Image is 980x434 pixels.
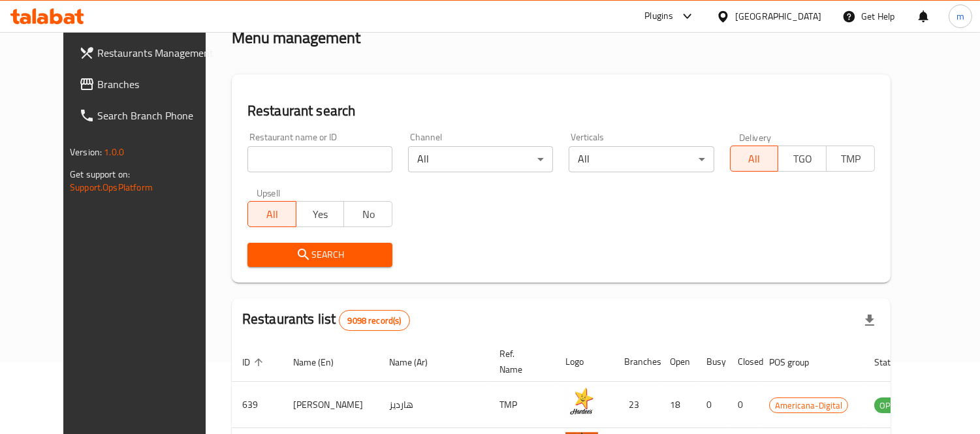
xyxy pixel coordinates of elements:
button: Search [247,243,392,267]
a: Support.OpsPlatform [70,179,153,196]
span: No [349,205,387,224]
img: Hardee's [565,386,598,418]
span: Search [258,247,382,263]
td: [PERSON_NAME] [283,382,379,428]
div: All [408,146,553,172]
span: Americana-Digital [770,398,847,413]
span: Status [874,354,917,370]
th: Logo [555,342,614,382]
div: OPEN [874,397,906,413]
button: All [730,146,779,172]
h2: Restaurants list [242,309,410,331]
th: Open [659,342,696,382]
span: Branches [97,76,217,92]
td: 639 [232,382,283,428]
td: TMP [489,382,555,428]
span: ID [242,354,267,370]
h2: Menu management [232,27,360,48]
span: All [253,205,291,224]
a: Restaurants Management [69,37,227,69]
span: All [736,149,774,168]
a: Branches [69,69,227,100]
th: Closed [727,342,759,382]
button: Yes [296,201,345,227]
td: 0 [696,382,727,428]
span: OPEN [874,398,906,413]
span: 9098 record(s) [340,315,409,327]
button: TGO [778,146,827,172]
td: هارديز [379,382,489,428]
div: Plugins [644,8,673,24]
span: Search Branch Phone [97,108,217,123]
span: m [956,9,964,23]
div: Export file [854,305,885,336]
td: 18 [659,382,696,428]
div: [GEOGRAPHIC_DATA] [735,9,821,23]
span: Name (En) [293,354,351,370]
button: All [247,201,296,227]
span: TMP [832,149,870,168]
a: Search Branch Phone [69,100,227,131]
div: All [569,146,714,172]
th: Branches [614,342,659,382]
span: POS group [769,354,826,370]
button: TMP [826,146,875,172]
span: Ref. Name [499,346,539,377]
span: TGO [783,149,821,168]
button: No [343,201,392,227]
span: Yes [302,205,340,224]
div: Total records count [339,310,409,331]
th: Busy [696,342,727,382]
span: Get support on: [70,166,130,183]
td: 0 [727,382,759,428]
label: Delivery [739,132,772,142]
h2: Restaurant search [247,101,875,121]
span: Restaurants Management [97,45,217,61]
td: 23 [614,382,659,428]
span: 1.0.0 [104,144,124,161]
span: Version: [70,144,102,161]
label: Upsell [257,188,281,197]
span: Name (Ar) [389,354,445,370]
input: Search for restaurant name or ID.. [247,146,392,172]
